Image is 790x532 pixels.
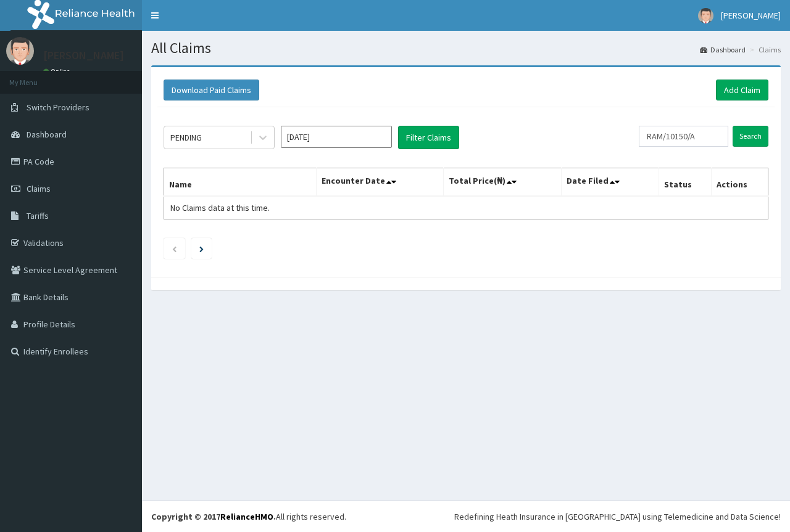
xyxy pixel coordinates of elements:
button: Download Paid Claims [164,80,259,100]
a: Online [43,67,73,76]
div: Redefining Heath Insurance in [GEOGRAPHIC_DATA] using Telemedicine and Data Science! [454,510,781,523]
th: Date Filed [561,168,659,197]
p: [PERSON_NAME] [43,50,124,61]
input: Search by HMO ID [639,126,728,147]
h1: All Claims [151,40,781,56]
input: Search [733,126,768,147]
a: Previous page [172,243,177,254]
th: Total Price(₦) [443,168,561,197]
th: Name [164,168,317,197]
a: Dashboard [700,44,746,55]
a: Add Claim [716,80,768,100]
input: Select Month and Year [281,126,392,148]
div: PENDING [170,131,202,144]
img: User Image [6,37,34,65]
span: [PERSON_NAME] [721,10,781,21]
a: RelianceHMO [220,511,273,522]
span: Dashboard [27,129,67,140]
span: Claims [27,183,51,194]
a: Next page [199,243,204,254]
span: Switch Providers [27,102,89,113]
span: Tariffs [27,210,49,221]
img: User Image [698,8,713,23]
th: Actions [711,168,768,197]
span: No Claims data at this time. [170,202,270,213]
li: Claims [747,44,781,55]
th: Status [659,168,711,197]
button: Filter Claims [398,126,459,149]
footer: All rights reserved. [142,501,790,532]
strong: Copyright © 2017 . [151,511,276,522]
th: Encounter Date [316,168,443,197]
